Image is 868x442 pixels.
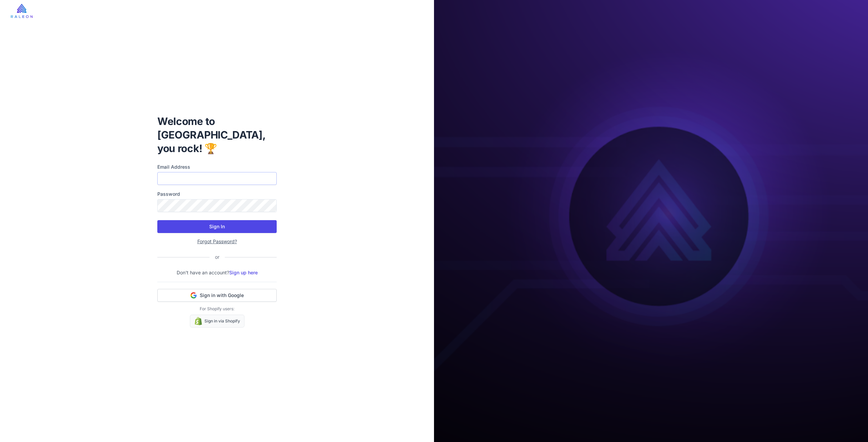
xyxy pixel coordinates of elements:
label: Email Address [157,163,277,171]
span: Sign in with Google [200,292,244,299]
p: For Shopify users: [157,306,277,312]
a: Forgot Password? [197,238,237,244]
button: Sign in with Google [157,289,277,302]
img: raleon-logo-whitebg.9aac0268.jpg [11,4,33,18]
a: Sign up here [229,270,258,275]
button: Sign In [157,220,277,233]
div: or [210,253,225,261]
p: Don't have an account? [157,269,277,276]
h1: Welcome to [GEOGRAPHIC_DATA], you rock! 🏆 [157,114,277,155]
a: Sign in via Shopify [190,315,244,328]
label: Password [157,190,277,198]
